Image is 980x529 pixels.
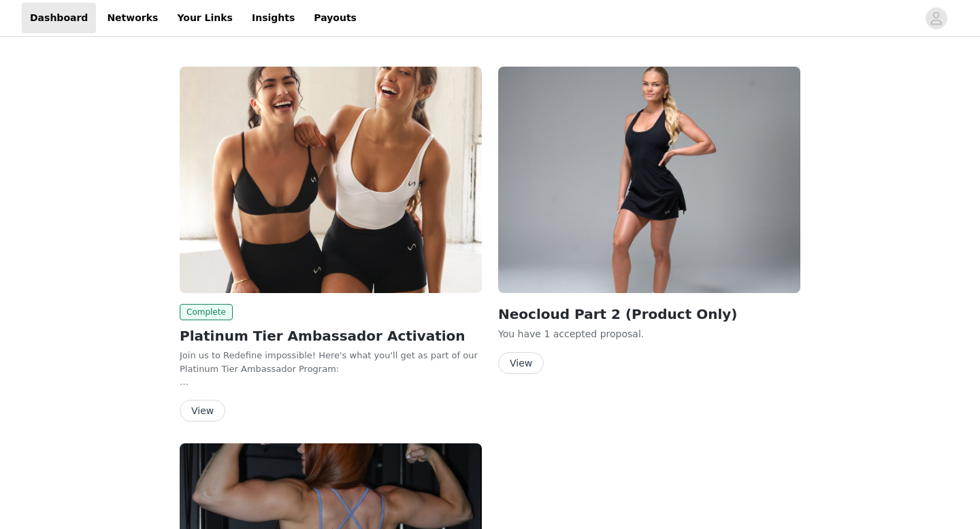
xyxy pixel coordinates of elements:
span: Complete [180,304,233,320]
a: View [180,406,225,416]
img: TLF Apparel [180,67,482,293]
a: Dashboard [22,3,96,33]
a: Your Links [169,3,241,33]
a: Networks [99,3,166,33]
h2: Platinum Tier Ambassador Activation [180,326,482,346]
p: Join us to Redefine impossible! Here's what you'll get as part of our Platinum Tier Ambassador Pr... [180,349,482,375]
img: TLF Apparel [498,67,800,293]
div: avatar [930,7,943,29]
p: You have 1 accepted proposal . [498,327,800,341]
button: View [498,352,544,374]
a: Payouts [306,3,365,33]
button: View [180,400,225,422]
a: Insights [244,3,303,33]
h2: Neocloud Part 2 (Product Only) [498,304,800,324]
a: View [498,358,544,369]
